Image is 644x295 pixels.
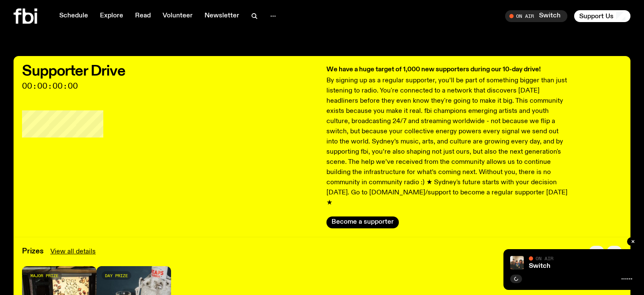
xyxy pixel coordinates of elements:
[510,256,524,270] img: A warm film photo of the switch team sitting close together. from left to right: Cedar, Lau, Sand...
[536,256,553,261] span: On Air
[326,65,570,75] h3: We have a huge target of 1,000 new supporters during our 10-day drive!
[130,10,156,22] a: Read
[326,216,399,228] button: Become a supporter
[95,10,128,22] a: Explore
[326,76,570,208] p: By signing up as a regular supporter, you’ll be part of something bigger than just listening to r...
[22,65,318,78] h2: Supporter Drive
[30,273,58,278] span: major prize
[50,247,96,257] a: View all details
[54,10,93,22] a: Schedule
[579,12,614,20] span: Support Us
[105,273,128,278] span: day prize
[22,82,318,90] span: 00:00:00:00
[574,10,630,22] button: Support Us
[505,10,567,22] button: On AirSwitch
[199,10,244,22] a: Newsletter
[158,10,198,22] a: Volunteer
[529,263,550,270] a: Switch
[22,248,44,255] h3: Prizes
